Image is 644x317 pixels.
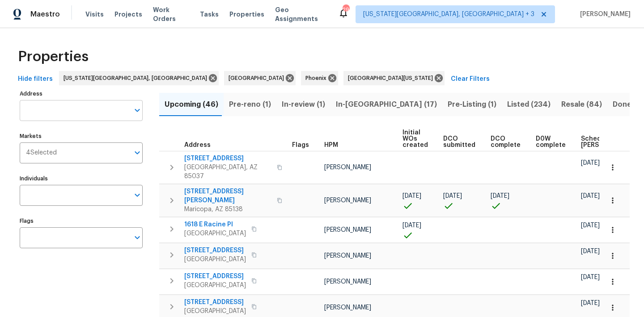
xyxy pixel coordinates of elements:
span: [DATE] [581,222,600,229]
span: [PERSON_NAME] [324,279,371,285]
label: Markets [20,133,143,139]
span: [DATE] [581,274,600,280]
button: Open [131,231,144,244]
span: [US_STATE][GEOGRAPHIC_DATA], [GEOGRAPHIC_DATA] [64,74,211,83]
span: [DATE] [581,300,600,306]
span: [STREET_ADDRESS][PERSON_NAME] [184,187,271,205]
span: [STREET_ADDRESS] [184,154,271,163]
span: [US_STATE][GEOGRAPHIC_DATA], [GEOGRAPHIC_DATA] + 3 [363,10,534,19]
span: [PERSON_NAME] [324,197,371,204]
span: Flags [292,142,309,148]
span: Tasks [200,11,219,17]
span: [DATE] [402,222,421,229]
span: Clear Filters [451,74,490,85]
span: Geo Assignments [275,5,327,23]
span: [GEOGRAPHIC_DATA], AZ 85037 [184,163,271,181]
span: D0W complete [536,136,566,148]
span: DCO submitted [443,136,475,148]
span: [PERSON_NAME] [324,304,371,311]
span: [STREET_ADDRESS] [184,298,246,307]
span: [PERSON_NAME] [324,253,371,259]
label: Address [20,91,143,96]
span: HPM [324,142,338,148]
button: Open [131,104,144,117]
span: Hide filters [18,74,53,85]
span: 1618 E Racine Pl [184,220,246,229]
span: Pre-reno (1) [229,98,271,111]
span: Scheduled [PERSON_NAME] [581,136,631,148]
span: [PERSON_NAME] [576,10,631,19]
span: [GEOGRAPHIC_DATA] [184,281,246,290]
div: Phoenix [301,71,338,85]
span: [STREET_ADDRESS] [184,246,246,255]
span: [GEOGRAPHIC_DATA][US_STATE] [348,74,436,83]
span: [GEOGRAPHIC_DATA] [184,229,246,238]
span: Listed (234) [507,98,551,111]
button: Hide filters [14,71,56,88]
span: Visits [85,10,104,19]
span: Maricopa, AZ 85138 [184,205,271,214]
span: Properties [229,10,264,19]
span: [GEOGRAPHIC_DATA] [184,255,246,264]
span: [DATE] [581,248,600,254]
span: 4 Selected [26,149,57,157]
label: Individuals [20,176,143,181]
span: Maestro [30,10,60,19]
span: [GEOGRAPHIC_DATA] [229,74,288,83]
span: Phoenix [305,74,330,83]
span: Address [184,142,211,148]
div: [GEOGRAPHIC_DATA][US_STATE] [343,71,445,85]
span: Pre-Listing (1) [448,98,496,111]
span: Projects [114,10,142,19]
span: In-review (1) [282,98,325,111]
span: In-[GEOGRAPHIC_DATA] (17) [336,98,437,111]
span: [DATE] [443,193,462,199]
span: [GEOGRAPHIC_DATA] [184,307,246,316]
span: DCO complete [491,136,521,148]
div: [GEOGRAPHIC_DATA] [224,71,296,85]
button: Open [131,189,144,201]
button: Open [131,146,144,159]
button: Clear Filters [447,71,493,88]
span: Properties [18,52,89,61]
span: Resale (84) [561,98,602,111]
span: Upcoming (46) [165,98,218,111]
span: [STREET_ADDRESS] [184,272,246,281]
span: Initial WOs created [402,129,428,148]
span: Work Orders [153,5,190,23]
span: [DATE] [581,193,600,199]
div: 29 [343,5,349,14]
span: [DATE] [402,193,421,199]
span: [PERSON_NAME] [324,164,371,171]
label: Flags [20,218,143,224]
span: [DATE] [581,160,600,166]
span: [DATE] [491,193,509,199]
span: [PERSON_NAME] [324,227,371,233]
div: [US_STATE][GEOGRAPHIC_DATA], [GEOGRAPHIC_DATA] [59,71,219,85]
